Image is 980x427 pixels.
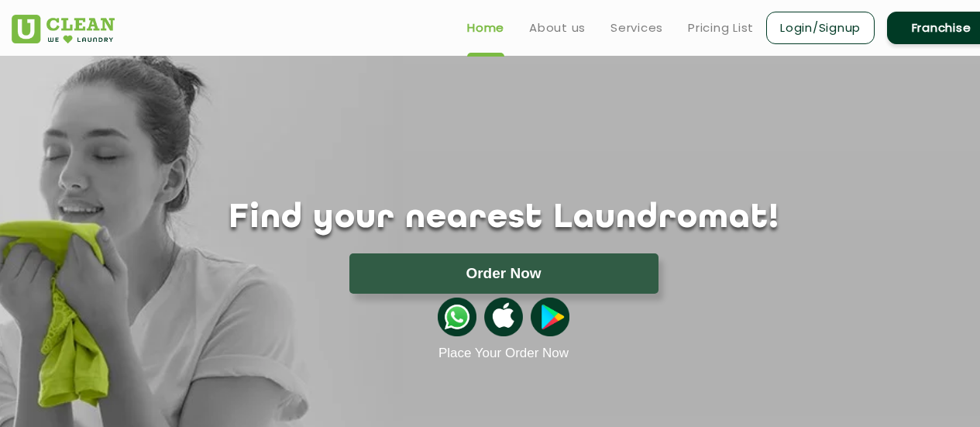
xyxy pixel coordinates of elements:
[688,19,754,37] a: Pricing List
[529,19,586,37] a: About us
[438,346,569,361] a: Place Your Order Now
[610,19,663,37] a: Services
[766,12,875,44] a: Login/Signup
[349,253,658,294] button: Order Now
[467,19,504,37] a: Home
[484,298,523,336] img: apple-icon.png
[531,298,569,336] img: playstoreicon.png
[438,298,476,336] img: whatsappicon.png
[12,15,115,43] img: UClean Laundry and Dry Cleaning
